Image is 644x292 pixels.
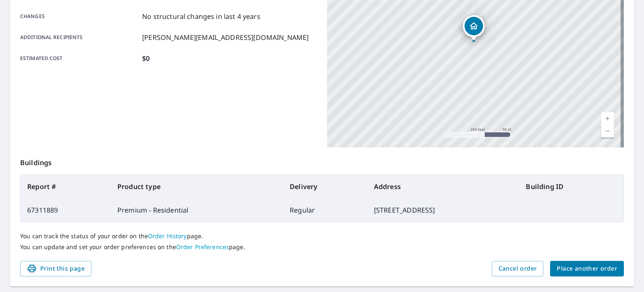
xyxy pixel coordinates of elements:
[148,232,187,240] a: Order History
[111,175,283,198] th: Product type
[20,53,139,63] p: Estimated cost
[601,125,614,137] a: Current Level 17, Zoom Out
[20,32,139,42] p: Additional recipients
[367,175,519,198] th: Address
[20,147,624,174] p: Buildings
[20,261,91,276] button: Print this page
[142,53,150,63] p: $0
[20,243,624,251] p: You can update and set your order preferences on the page.
[20,11,139,21] p: Changes
[142,11,260,21] p: No structural changes in last 4 years
[27,263,85,274] span: Print this page
[21,198,111,222] td: 67311889
[111,198,283,222] td: Premium - Residential
[20,232,624,240] p: You can track the status of your order on the page.
[21,175,111,198] th: Report #
[519,175,623,198] th: Building ID
[557,263,617,274] span: Place another order
[142,32,309,42] p: [PERSON_NAME][EMAIL_ADDRESS][DOMAIN_NAME]
[550,261,624,276] button: Place another order
[463,15,485,41] div: Dropped pin, building 1, Residential property, 530 S 373rd St Federal Way, WA 98003
[499,263,537,274] span: Cancel order
[367,198,519,222] td: [STREET_ADDRESS]
[283,198,367,222] td: Regular
[601,112,614,125] a: Current Level 17, Zoom In
[283,175,367,198] th: Delivery
[492,261,544,276] button: Cancel order
[176,243,229,251] a: Order Preferences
